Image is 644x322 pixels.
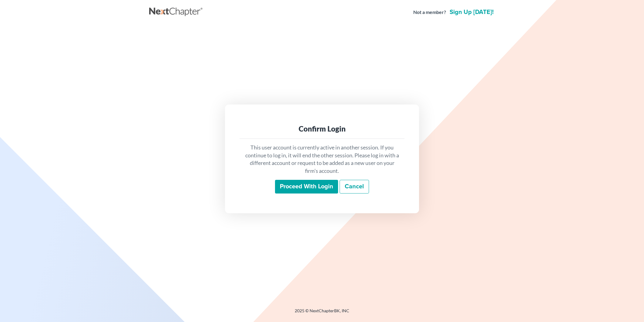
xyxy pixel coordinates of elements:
div: Confirm Login [244,124,400,134]
p: This user account is currently active in another session. If you continue to log in, it will end ... [244,144,400,175]
strong: Not a member? [413,9,446,16]
div: 2025 © NextChapterBK, INC [149,308,495,319]
a: Cancel [340,180,369,194]
a: Sign up [DATE]! [448,9,495,15]
input: Proceed with login [275,180,338,194]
